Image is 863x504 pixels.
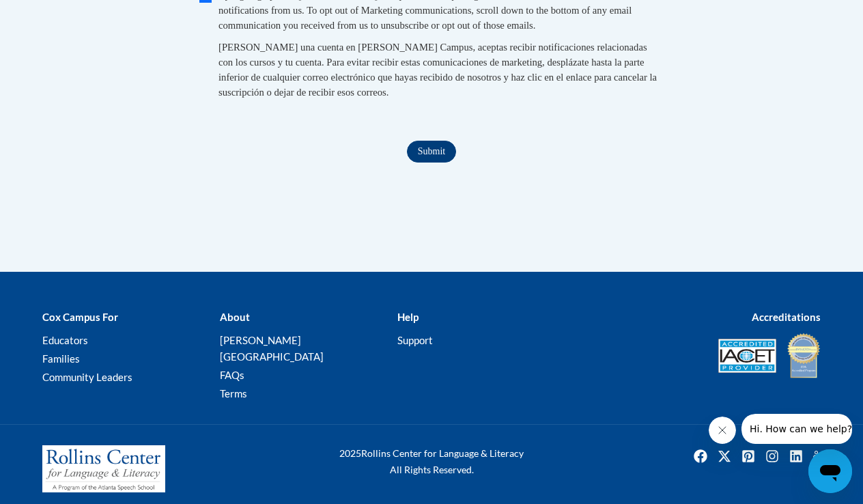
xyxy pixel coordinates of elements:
[808,449,852,493] iframe: Button to launch messaging window
[397,334,433,346] a: Support
[220,311,250,323] b: About
[785,445,807,467] img: LinkedIn icon
[690,445,711,467] img: Facebook icon
[690,445,711,467] a: Facebook
[785,445,807,467] a: Linkedin
[407,141,456,163] input: Submit
[718,339,776,373] img: Accredited IACET® Provider
[809,445,831,467] img: Facebook group icon
[42,311,118,323] b: Cox Campus For
[339,447,361,459] span: 2025
[298,445,565,478] div: Rollins Center for Language & Literacy All Rights Reserved.
[761,445,783,467] a: Instagram
[42,371,132,383] a: Community Leaders
[809,445,831,467] a: Facebook Group
[220,334,324,363] a: [PERSON_NAME][GEOGRAPHIC_DATA]
[713,445,735,467] a: Twitter
[787,332,821,380] img: IDA® Accredited
[220,387,247,400] a: Terms
[220,369,244,381] a: FAQs
[397,311,419,323] b: Help
[737,445,759,467] img: Pinterest icon
[42,445,165,493] img: Rollins Center for Language & Literacy - A Program of the Atlanta Speech School
[218,42,657,98] span: [PERSON_NAME] una cuenta en [PERSON_NAME] Campus, aceptas recibir notificaciones relacionadas con...
[737,445,759,467] a: Pinterest
[42,334,88,346] a: Educators
[761,445,783,467] img: Instagram icon
[42,352,80,365] a: Families
[752,311,821,323] b: Accreditations
[741,414,852,444] iframe: Message from company
[709,417,736,444] iframe: Close message
[713,445,735,467] img: Twitter icon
